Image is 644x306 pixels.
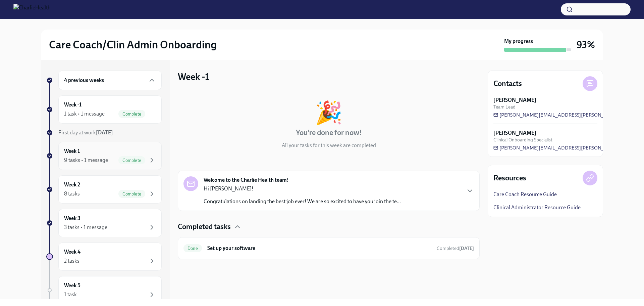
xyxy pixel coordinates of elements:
[493,129,536,137] strong: [PERSON_NAME]
[46,142,162,170] a: Week 19 tasks • 1 messageComplete
[204,185,401,192] p: Hi [PERSON_NAME]!
[493,104,516,110] span: Team Lead
[13,4,51,15] img: CharlieHealth
[118,158,145,163] span: Complete
[64,147,80,155] h6: Week 1
[58,71,162,90] div: 4 previous weeks
[64,110,105,118] div: 1 task • 1 message
[118,112,145,117] span: Complete
[207,245,431,252] h6: Set up your software
[204,198,401,205] p: Congratulations on landing the best job ever! We are so excited to have you join the te...
[493,79,522,89] h4: Contacts
[46,209,162,237] a: Week 33 tasks • 1 message
[437,245,474,252] span: July 21st, 2025 14:19
[204,176,289,184] strong: Welcome to the Charlie Health team!
[46,175,162,204] a: Week 28 tasksComplete
[49,38,217,51] h2: Care Coach/Clin Admin Onboarding
[459,246,474,251] strong: [DATE]
[96,129,113,136] strong: [DATE]
[64,77,104,84] h6: 4 previous weeks
[46,129,162,136] a: First day at work[DATE]
[64,215,80,222] h6: Week 3
[64,157,108,164] div: 9 tasks • 1 message
[183,246,202,251] span: Done
[64,181,80,188] h6: Week 2
[493,204,581,211] a: Clinical Administrator Resource Guide
[46,95,162,124] a: Week -11 task • 1 messageComplete
[493,191,557,198] a: Care Coach Resource Guide
[493,173,526,183] h4: Resources
[46,243,162,271] a: Week 42 tasks
[64,190,80,198] div: 8 tasks
[64,101,82,108] h6: Week -1
[178,71,209,83] h3: Week -1
[437,246,474,251] span: Completed
[315,101,342,124] div: 🎉
[64,224,107,231] div: 3 tasks • 1 message
[178,222,231,232] h4: Completed tasks
[282,142,376,149] p: All your tasks for this week are completed
[64,257,79,265] div: 2 tasks
[493,137,552,143] span: Clinical Onboarding Specialist
[64,248,80,256] h6: Week 4
[493,96,536,104] strong: [PERSON_NAME]
[58,129,113,136] span: First day at work
[504,38,533,45] strong: My progress
[178,222,480,232] div: Completed tasks
[46,276,162,304] a: Week 51 task
[64,291,77,298] div: 1 task
[183,243,474,254] a: DoneSet up your softwareCompleted[DATE]
[64,282,80,289] h6: Week 5
[296,128,362,138] h4: You're done for now!
[577,39,595,51] h3: 93%
[118,191,145,196] span: Complete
